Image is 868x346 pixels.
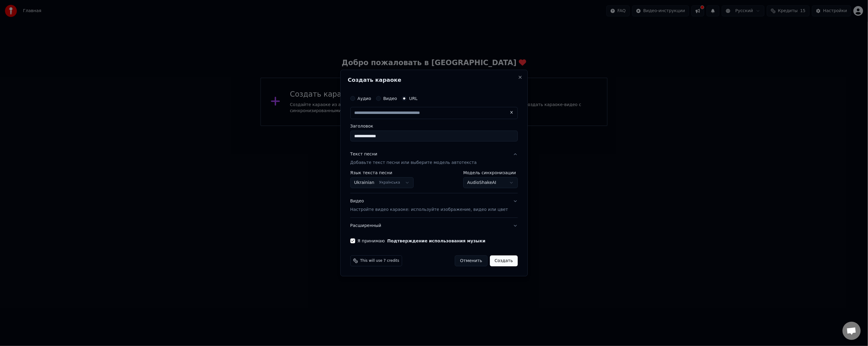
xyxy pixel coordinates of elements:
div: Текст песни [350,151,378,157]
button: Расширенный [350,218,518,234]
button: Текст песниДобавьте текст песни или выберите модель автотекста [350,146,518,171]
p: Настройте видео караоке: используйте изображение, видео или цвет [350,207,508,213]
label: Язык текста песни [350,171,414,175]
span: This will use 7 credits [360,258,399,263]
h2: Создать караоке [348,77,520,83]
button: Я принимаю [387,239,485,243]
label: Аудио [358,96,371,101]
button: Создать [490,255,518,266]
label: Модель синхронизации [463,171,518,175]
p: Добавьте текст песни или выберите модель автотекста [350,160,477,166]
label: Заголовок [350,124,518,128]
button: Отменить [455,255,487,266]
label: Я принимаю [358,239,486,243]
label: Видео [383,96,397,101]
div: Видео [350,198,508,213]
div: Текст песниДобавьте текст песни или выберите модель автотекста [350,171,518,193]
button: ВидеоНастройте видео караоке: используйте изображение, видео или цвет [350,193,518,218]
label: URL [409,96,418,101]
